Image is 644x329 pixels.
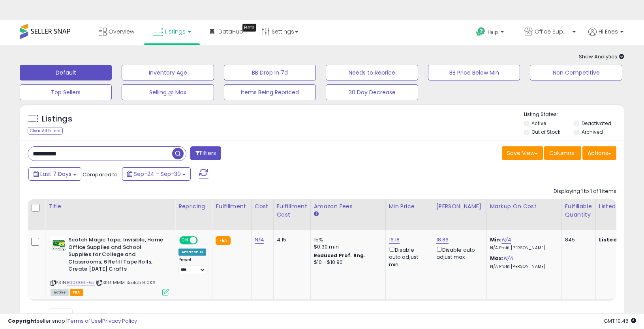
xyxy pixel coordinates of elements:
[490,236,502,243] b: Min:
[314,243,379,250] div: $0.30 min
[93,20,140,43] a: Overview
[216,236,230,245] small: FBA
[470,21,512,45] a: Help
[122,167,191,181] button: Sep-24 - Sep-30
[436,236,449,244] a: 18.86
[165,28,186,36] span: Listings
[588,28,623,45] a: Hi Enes
[40,170,71,178] span: Last 7 Days
[224,84,316,100] button: Items Being Repriced
[544,146,581,160] button: Columns
[490,264,556,269] p: N/A Profit [PERSON_NAME]
[582,146,616,160] button: Actions
[582,120,611,127] label: Deactivated
[436,202,483,211] div: [PERSON_NAME]
[490,245,556,251] p: N/A Profit [PERSON_NAME]
[549,149,574,157] span: Columns
[503,254,513,262] a: N/A
[28,127,63,135] div: Clear All Filters
[436,245,481,261] div: Disable auto adjust max
[524,111,624,118] p: Listing States:
[389,236,400,244] a: 16.18
[389,245,427,268] div: Disable auto adjust min
[565,236,590,243] div: 845
[147,20,197,43] a: Listings
[102,317,137,325] a: Privacy Policy
[122,65,214,80] button: Inventory Age
[204,20,249,43] a: DataHub
[197,237,209,244] span: OFF
[178,257,206,275] div: Preset:
[490,202,558,211] div: Markup on Cost
[68,317,101,325] a: Terms of Use
[277,202,307,219] div: Fulfillment Cost
[256,20,304,43] a: Settings
[314,252,366,259] b: Reduced Prof. Rng.
[314,259,379,266] div: $10 - $10.90
[579,53,624,60] span: Show Analytics
[255,202,270,211] div: Cost
[518,20,582,45] a: Office Suppliers
[51,289,69,296] span: All listings currently available for purchase on Amazon
[218,28,243,36] span: DataHub
[8,317,37,325] strong: Copyright
[502,146,543,160] button: Save View
[531,129,560,135] label: Out of Stock
[190,146,221,160] button: Filters
[476,27,486,37] i: Get Help
[8,318,137,325] div: seller snap | |
[277,236,304,243] div: 4.15
[599,28,618,36] span: Hi Enes
[389,202,430,211] div: Min Price
[96,279,156,286] span: | SKU: MMM Scotch 810K6
[242,24,256,32] div: Tooltip anchor
[554,188,616,195] div: Displaying 1 to 1 of 1 items
[314,202,382,211] div: Amazon Fees
[428,65,520,80] button: BB Price Below Min
[604,317,636,325] span: 2025-10-14 10:46 GMT
[326,65,418,80] button: Needs to Reprice
[178,249,206,256] div: Amazon AI
[20,84,112,100] button: Top Sellers
[488,29,498,36] span: Help
[501,236,511,244] a: N/A
[599,236,635,243] b: Listed Price:
[255,236,264,244] a: N/A
[109,28,134,36] span: Overview
[216,202,248,211] div: Fulfillment
[326,84,418,100] button: 30 Day Decrease
[51,236,169,295] div: ASIN:
[314,211,319,218] small: Amazon Fees.
[490,254,504,262] b: Max:
[224,65,316,80] button: BB Drop in 7d
[535,28,570,36] span: Office Suppliers
[486,199,561,230] th: The percentage added to the cost of goods (COGS) that forms the calculator for Min & Max prices.
[42,114,72,125] h5: Listings
[531,120,546,127] label: Active
[180,237,190,244] span: ON
[34,311,90,319] span: Show: entries
[582,129,603,135] label: Archived
[68,236,164,275] b: Scotch Magic Tape, Invisible, Home Office Supplies and School Supplies for College and Classrooms...
[314,236,379,243] div: 15%
[20,65,112,80] button: Default
[49,202,172,211] div: Title
[122,84,214,100] button: Selling @ Max
[565,202,592,219] div: Fulfillable Quantity
[83,171,119,178] span: Compared to:
[530,65,622,80] button: Non Competitive
[178,202,209,211] div: Repricing
[70,289,83,296] span: FBA
[51,236,66,252] img: 41Of9Y7Yy9L._SL40_.jpg
[28,167,81,181] button: Last 7 Days
[134,170,181,178] span: Sep-24 - Sep-30
[67,279,95,286] a: B00006IF67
